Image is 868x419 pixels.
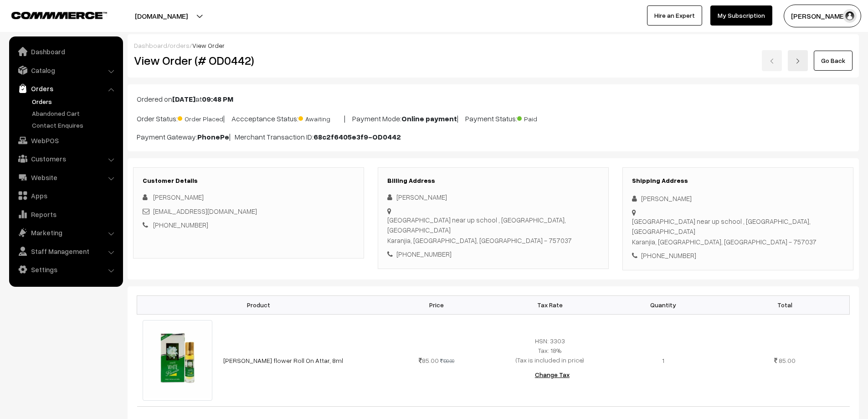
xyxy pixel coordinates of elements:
span: 85.00 [779,357,796,364]
span: 85.00 [419,357,439,364]
th: Tax Rate [493,295,606,314]
span: [PERSON_NAME] [153,193,204,201]
a: Contact Enquires [30,120,120,130]
a: Abandoned Cart [30,109,120,118]
b: 09:48 PM [202,94,233,103]
th: Price [380,295,493,314]
th: Product [137,295,380,314]
a: Orders [30,97,120,106]
div: [PHONE_NUMBER] [632,250,844,261]
a: Marketing [11,224,120,241]
a: Website [11,169,120,186]
a: Dashboard [134,41,167,49]
a: WebPOS [11,132,120,149]
h2: View Order (# OD0442) [134,53,365,67]
b: 68c2f6405e3f9-OD0442 [313,132,401,141]
span: 1 [662,357,664,364]
span: Order Placed [178,112,223,124]
a: orders [169,41,190,49]
a: [EMAIL_ADDRESS][DOMAIN_NAME] [153,207,257,215]
span: Paid [517,112,563,124]
h3: Billing Address [387,177,599,185]
div: [GEOGRAPHIC_DATA] near up school , [GEOGRAPHIC_DATA], [GEOGRAPHIC_DATA] Karanjia, [GEOGRAPHIC_DAT... [387,215,599,246]
span: View Order [192,41,225,49]
img: white flower attar.jpg [143,320,213,401]
b: [DATE] [172,94,195,103]
img: right-arrow.png [795,58,801,64]
a: [PERSON_NAME] flower Roll On Attar, 8ml [223,357,343,364]
span: HSN: 3303 Tax: 18% (Tax is included in price) [516,337,584,364]
a: Dashboard [11,43,120,60]
div: / / [134,41,853,50]
th: Total [720,295,849,314]
div: [PHONE_NUMBER] [387,249,599,259]
a: Settings [11,261,120,278]
a: Apps [11,187,120,204]
button: [PERSON_NAME] D [784,5,861,27]
a: Orders [11,80,120,97]
div: [GEOGRAPHIC_DATA] near up school , [GEOGRAPHIC_DATA], [GEOGRAPHIC_DATA] Karanjia, [GEOGRAPHIC_DAT... [632,216,844,247]
b: Online payment [401,114,457,123]
a: [PHONE_NUMBER] [153,221,208,229]
strike: 130.00 [440,358,454,364]
a: My Subscription [710,5,772,26]
a: Go Back [814,51,853,71]
p: Payment Gateway: | Merchant Transaction ID: [137,131,850,142]
button: Change Tax [528,365,577,385]
h3: Shipping Address [632,177,844,185]
a: Customers [11,150,120,167]
span: Awaiting [298,112,344,124]
h3: Customer Details [143,177,354,185]
img: user [843,9,857,23]
div: [PERSON_NAME] [387,192,599,202]
button: [DOMAIN_NAME] [103,5,220,27]
a: Staff Management [11,243,120,259]
th: Quantity [606,295,720,314]
a: Catalog [11,62,120,78]
a: Reports [11,206,120,222]
p: Ordered on at [137,93,850,104]
a: Hire an Expert [647,5,702,26]
img: COMMMERCE [11,12,107,19]
a: COMMMERCE [11,9,91,20]
b: PhonePe [197,132,229,141]
div: [PERSON_NAME] [632,193,844,204]
p: Order Status: | Accceptance Status: | Payment Mode: | Payment Status: [137,112,850,124]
